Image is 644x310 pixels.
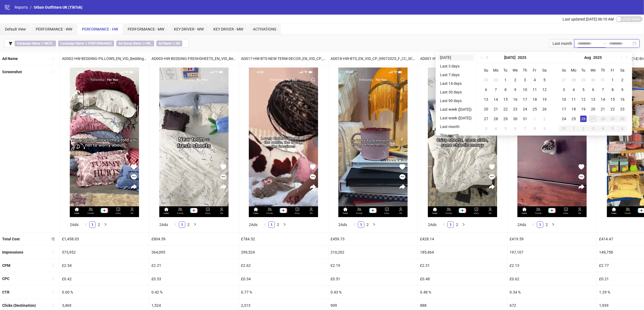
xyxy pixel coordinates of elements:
td: 2025-07-08 [501,85,510,95]
div: 12 [541,86,548,93]
div: 2 [619,77,626,83]
td: 2025-07-28 [491,114,501,124]
div: AD002-HW-BEDDING-PILLOWS_EN_VID_Bedding_CP_01072026_F_CC_SC1_None_HW_ [60,52,149,65]
div: 3 [561,86,567,93]
th: We [588,65,598,75]
td: 2025-07-06 [481,85,491,95]
td: 2025-07-30 [588,75,598,85]
td: 2025-08-16 [617,95,627,104]
b: AD [176,42,180,45]
td: 2025-07-09 [510,85,520,95]
span: ∋ [156,41,182,46]
div: 4 [570,86,577,93]
th: Th [598,65,608,75]
td: 2025-08-15 [608,95,617,104]
div: 7 [522,125,528,132]
span: sort-ascending [51,277,55,281]
th: Mo [491,65,501,75]
td: 2025-07-23 [510,104,520,114]
div: 30 [590,77,596,83]
th: Tu [501,65,510,75]
li: 2 [454,221,460,228]
td: 2025-07-01 [501,75,510,85]
div: 17 [522,96,528,103]
span: PERFORMANCE - HW [82,27,118,31]
li: Previous Page [83,221,89,228]
td: 2025-09-01 [569,124,579,133]
a: Reports [14,4,29,10]
div: 31 [600,77,606,83]
div: 14 [600,96,606,103]
a: 1 [448,222,454,228]
li: 1 [447,221,454,228]
button: right [460,221,467,228]
div: 22 [502,106,509,112]
li: Last month [438,123,474,130]
b: Ad Group Name [118,42,141,45]
a: 2 [544,222,550,228]
td: 2025-08-17 [559,104,569,114]
div: 10 [561,96,567,103]
td: 2025-08-08 [530,124,540,133]
div: Last month [549,39,574,48]
td: 2025-08-19 [579,104,588,114]
div: 13 [483,96,489,103]
div: 9 [541,125,548,132]
li: [DATE] [438,54,474,61]
td: 2025-08-03 [559,85,569,95]
th: Su [481,65,491,75]
div: 26 [541,106,548,112]
span: to [602,41,607,46]
li: 2 [364,221,371,228]
b: NEST_ [45,42,54,45]
td: 2025-08-18 [569,104,579,114]
td: 2025-08-20 [588,104,598,114]
button: Campaign Name ∋ NEST_Campaign Name ∋ PERFORMANCEAd Group Name ∋ HW_Ad Name ∋ AD [4,39,189,48]
li: 2 [543,221,550,228]
img: Screenshot 1837174494709906 [159,68,229,217]
b: PERFORMANCE [88,42,112,45]
span: ∋ [116,41,154,46]
span: PERFORMANCE - MW [128,27,164,31]
span: sort-ascending [51,70,55,74]
div: 19 [580,106,587,112]
div: 24 [561,116,567,122]
button: right [371,221,377,228]
td: 2025-09-02 [579,124,588,133]
li: 2 [185,221,192,228]
div: 21 [493,106,499,112]
td: 2025-08-30 [617,114,627,124]
td: 2025-08-01 [530,114,540,124]
div: 8 [609,86,616,93]
div: 29 [502,116,509,122]
span: left [84,223,88,226]
div: 29 [609,116,616,122]
div: 13 [590,96,596,103]
td: 2025-08-22 [608,104,617,114]
td: 2025-06-29 [481,75,491,85]
td: 2025-07-29 [501,114,510,124]
div: 1 [531,116,538,122]
span: PERFORMANCE - WW [36,27,72,31]
div: 1 [502,77,509,83]
div: 5 [580,86,587,93]
div: 30 [493,77,499,83]
li: Last 30 days [438,89,474,95]
span: right [462,223,465,226]
td: 2025-07-18 [530,95,540,104]
a: 1 [358,222,364,228]
b: Campaign Name [60,42,84,45]
div: 19 [541,96,548,103]
div: 8 [502,86,509,93]
div: AD003-HW-BEDDING-FRESHSHEETS_EN_VID_Bedding_CP_01072027_F_CC_SC1_None_HW_ [149,52,239,65]
th: Th [520,65,530,75]
div: 1 [609,77,616,83]
span: sort-ascending [51,290,55,294]
div: 2 [580,125,587,132]
a: 2 [96,222,102,228]
button: right [550,221,556,228]
td: 2025-07-05 [540,75,549,85]
button: right [192,221,198,228]
td: 2025-08-07 [598,85,608,95]
div: 3 [483,125,489,132]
